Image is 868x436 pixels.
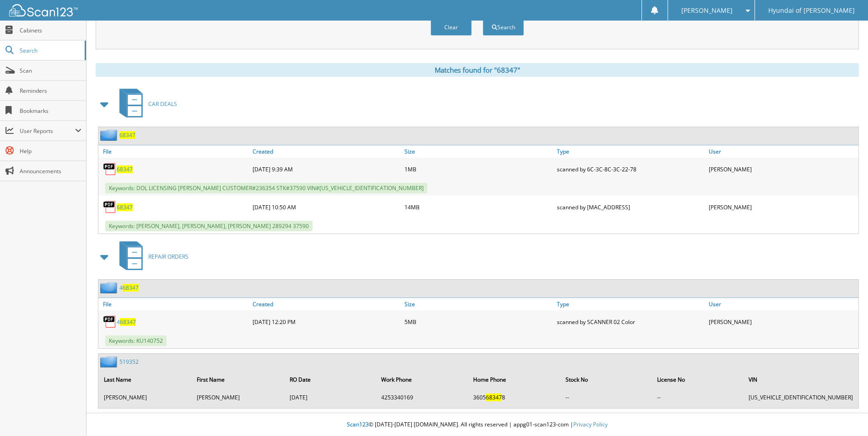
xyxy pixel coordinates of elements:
span: 68347 [120,318,136,326]
span: Keywords: DOL LICENSING [PERSON_NAME] CUSTOMER#236354 STK#37590 VIN#[US_VEHICLE_IDENTIFICATION_NU... [105,183,427,193]
div: [DATE] 12:20 PM [250,313,402,331]
th: Work Phone [377,370,468,389]
td: 3605 8 [469,390,560,405]
span: Scan [20,67,81,74]
div: scanned by 6C-3C-8C-3C-22-78 [555,160,706,178]
td: [PERSON_NAME] [99,390,191,405]
td: 4253340169 [377,390,468,405]
a: File [98,298,250,310]
div: © [DATE]-[DATE] [DOMAIN_NAME]. All rights reserved | appg01-scan123-com | [86,414,868,436]
div: [DATE] 9:39 AM [250,160,402,178]
span: Help [20,147,81,155]
div: [PERSON_NAME] [706,198,858,216]
td: -- [561,390,652,405]
td: -- [652,390,743,405]
span: Scan123 [347,420,369,428]
th: License No [652,370,743,389]
td: [PERSON_NAME] [192,390,284,405]
a: Created [250,145,402,158]
span: Hyundai of [PERSON_NAME] [768,8,855,13]
a: 68347 [119,131,135,139]
img: PDF.png [103,200,117,214]
img: folder2.png [100,282,119,293]
img: scan123-logo-white.svg [9,4,78,16]
a: User [706,145,858,158]
span: CAR DEALS [148,100,177,108]
a: 468347 [117,318,136,326]
a: Size [402,298,554,310]
th: Stock No [561,370,652,389]
button: Clear [431,19,472,36]
a: Created [250,298,402,310]
a: User [706,298,858,310]
div: 5MB [402,313,554,331]
div: [DATE] 10:50 AM [250,198,402,216]
a: REPAIR ORDERS [114,239,189,275]
td: [DATE] [285,390,376,405]
div: [PERSON_NAME] [706,313,858,331]
th: First Name [192,370,284,389]
th: VIN [744,370,857,389]
img: folder2.png [100,356,119,367]
div: [PERSON_NAME] [706,160,858,178]
img: PDF.png [103,162,117,176]
td: [US_VEHICLE_IDENTIFICATION_NUMBER] [744,390,857,405]
a: File [98,145,250,158]
span: 68347 [486,393,502,401]
span: Keywords: [PERSON_NAME], [PERSON_NAME], [PERSON_NAME] 289294 37590 [105,221,313,231]
div: Matches found for "68347" [96,63,859,77]
img: folder2.png [100,129,119,141]
span: Cabinets [20,27,81,34]
a: Size [402,145,554,158]
span: Announcements [20,167,81,175]
span: REPAIR ORDERS [148,253,189,261]
th: Home Phone [469,370,560,389]
a: Type [555,145,706,158]
div: scanned by SCANNER 02 Color [555,313,706,331]
th: RO Date [285,370,376,389]
span: Keywords: KU140752 [105,335,167,346]
a: Type [555,298,706,310]
span: Bookmarks [20,107,81,115]
button: Search [483,19,524,36]
a: 468347 [119,284,139,292]
img: PDF.png [103,315,117,329]
a: 68347 [117,203,133,211]
a: Privacy Policy [573,420,608,428]
iframe: Chat Widget [822,392,868,436]
a: 68347 [117,165,133,173]
a: 519352 [119,358,139,366]
div: scanned by [MAC_ADDRESS] [555,198,706,216]
span: 68347 [123,284,139,292]
div: 1MB [402,160,554,178]
span: Reminders [20,87,81,95]
div: 14MB [402,198,554,216]
th: Last Name [99,370,191,389]
span: User Reports [20,127,75,135]
a: CAR DEALS [114,86,177,122]
span: Search [20,47,80,54]
span: [PERSON_NAME] [681,8,733,13]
